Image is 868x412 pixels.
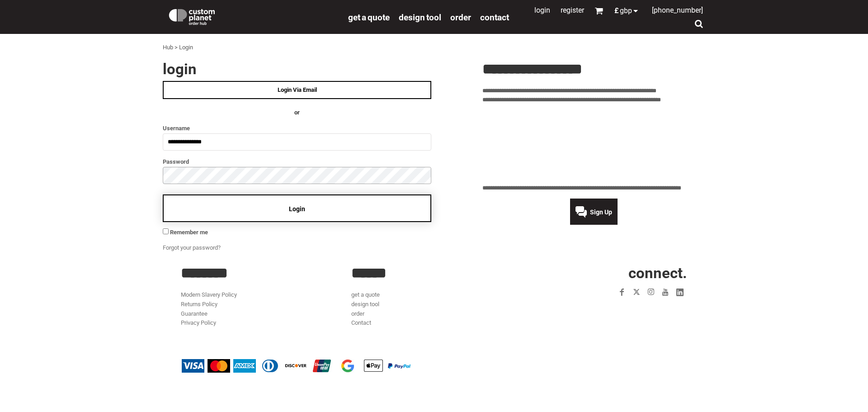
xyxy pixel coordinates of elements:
[399,12,441,22] a: design tool
[175,43,178,52] div: >
[348,12,390,22] a: get a quote
[450,12,471,22] a: order
[351,291,380,298] a: get a quote
[620,7,632,14] span: GBP
[163,62,431,76] h2: Login
[181,301,217,308] a: Returns Policy
[181,319,216,326] a: Privacy Policy
[534,6,550,14] a: Login
[562,305,687,316] iframe: Customer reviews powered by Trustpilot
[285,359,307,373] img: Discover
[289,205,305,213] span: Login
[480,12,509,22] a: Contact
[482,110,705,178] iframe: Customer reviews powered by Trustpilot
[170,229,208,236] span: Remember me
[182,359,204,373] img: Visa
[351,319,371,326] a: Contact
[336,359,359,373] img: Google Pay
[522,265,687,280] h2: CONNECT.
[450,12,471,23] span: order
[652,6,703,14] span: [PHONE_NUMBER]
[233,359,256,373] img: American Express
[351,310,364,317] a: order
[163,156,431,167] label: Password
[163,228,169,234] input: Remember me
[163,123,431,133] label: Username
[278,86,317,93] span: Login Via Email
[167,7,217,25] img: Custom Planet
[208,359,230,373] img: Mastercard
[181,310,208,317] a: Guarantee
[259,359,282,373] img: Diners Club
[480,12,509,23] span: Contact
[163,2,344,29] a: Custom Planet
[351,301,379,308] a: design tool
[561,6,584,14] a: Register
[163,81,431,99] a: Login Via Email
[163,108,431,118] h4: OR
[590,208,612,216] span: Sign Up
[163,244,221,251] a: Forgot your password?
[348,12,390,23] span: get a quote
[614,7,620,14] span: £
[181,291,237,298] a: Modern Slavery Policy
[311,359,333,373] img: China UnionPay
[179,43,193,52] div: Login
[362,359,385,373] img: Apple Pay
[388,363,410,369] img: PayPal
[399,12,441,23] span: design tool
[163,44,173,51] a: Hub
